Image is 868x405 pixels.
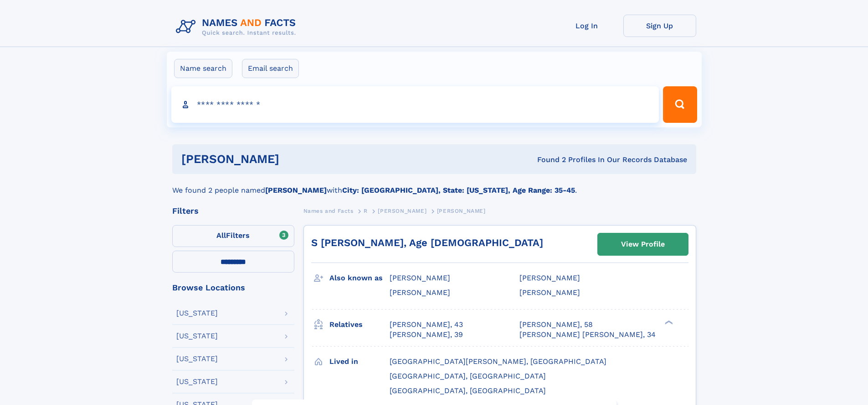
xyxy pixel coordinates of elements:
[172,207,294,215] div: Filters
[364,208,368,214] span: R
[519,288,580,297] span: [PERSON_NAME]
[437,208,486,214] span: [PERSON_NAME]
[364,205,368,216] a: R
[408,155,687,165] div: Found 2 Profiles In Our Records Database
[172,15,303,39] img: Logo Names and Facts
[598,233,688,255] a: View Profile
[172,174,696,196] div: We found 2 people named with .
[265,186,327,195] b: [PERSON_NAME]
[216,231,226,240] span: All
[181,153,408,165] h1: [PERSON_NAME]
[171,86,659,123] input: search input
[329,354,390,369] h3: Lived in
[176,355,218,363] div: [US_STATE]
[390,274,450,282] span: [PERSON_NAME]
[390,372,546,380] span: [GEOGRAPHIC_DATA], [GEOGRAPHIC_DATA]
[172,284,294,292] div: Browse Locations
[329,270,390,286] h3: Also known as
[174,59,232,78] label: Name search
[311,237,543,248] a: S [PERSON_NAME], Age [DEMOGRAPHIC_DATA]
[242,59,299,78] label: Email search
[176,378,218,385] div: [US_STATE]
[390,357,606,366] span: [GEOGRAPHIC_DATA][PERSON_NAME], [GEOGRAPHIC_DATA]
[663,319,673,325] div: ❯
[390,288,450,297] span: [PERSON_NAME]
[378,208,426,214] span: [PERSON_NAME]
[329,317,390,332] h3: Relatives
[519,320,593,330] a: [PERSON_NAME], 58
[390,386,546,395] span: [GEOGRAPHIC_DATA], [GEOGRAPHIC_DATA]
[519,274,580,282] span: [PERSON_NAME]
[172,225,294,247] label: Filters
[663,86,697,123] button: Search Button
[342,186,575,195] b: City: [GEOGRAPHIC_DATA], State: [US_STATE], Age Range: 35-45
[623,15,696,37] a: Sign Up
[176,332,218,340] div: [US_STATE]
[550,15,623,37] a: Log In
[621,234,665,255] div: View Profile
[176,310,218,317] div: [US_STATE]
[390,330,463,340] a: [PERSON_NAME], 39
[303,205,354,216] a: Names and Facts
[378,205,426,216] a: [PERSON_NAME]
[519,330,656,340] a: [PERSON_NAME] [PERSON_NAME], 34
[390,320,463,330] a: [PERSON_NAME], 43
